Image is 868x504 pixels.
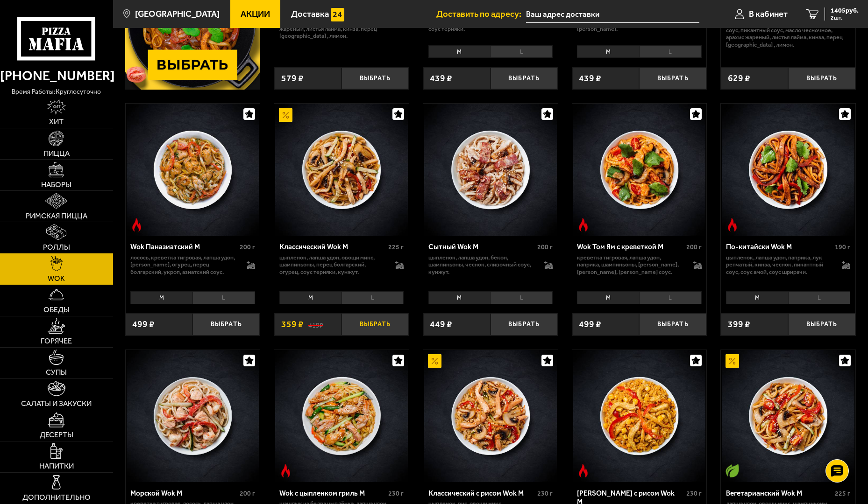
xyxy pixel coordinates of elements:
img: Акционный [279,108,292,122]
img: Морской Wok M [127,350,259,483]
button: Выбрать [342,313,409,335]
img: Острое блюдо [130,218,143,231]
input: Ваш адрес доставки [526,6,700,23]
div: Wok с цыпленком гриль M [279,489,386,498]
li: M [577,291,639,304]
div: Классический Wok M [279,243,386,252]
span: WOK [48,275,65,282]
span: 439 ₽ [430,74,452,83]
span: 230 г [388,490,404,497]
span: Салаты и закуски [21,400,92,407]
span: 439 ₽ [579,74,601,83]
img: Wok Том Ям с креветкой M [573,104,706,236]
span: Наборы [41,181,71,189]
span: 200 г [686,243,702,251]
li: M [279,291,342,304]
span: 200 г [240,490,255,497]
span: 230 г [537,490,553,497]
li: L [490,45,553,58]
span: Роллы [43,244,70,251]
a: АкционныйКлассический с рисом Wok M [423,350,558,483]
div: Сытный Wok M [428,243,535,252]
span: Доставка [291,10,329,19]
li: L [192,291,255,304]
img: Акционный [726,354,739,368]
li: M [428,291,491,304]
a: АкционныйКлассический Wok M [274,104,409,236]
li: L [639,45,702,58]
div: Вегетарианский Wok M [726,489,832,498]
li: M [726,291,788,304]
span: В кабинет [749,10,788,19]
a: Острое блюдоWok с цыпленком гриль M [274,350,409,483]
img: Карри с рисом Wok M [573,350,706,483]
a: Острое блюдоКарри с рисом Wok M [572,350,707,483]
button: Выбрать [342,67,409,89]
div: Wok Паназиатский M [130,243,237,252]
span: 499 ₽ [579,320,601,329]
p: креветка тигровая, лапша рисовая, морковь, перец болгарский, яйцо, творог тофу, пад тай соус, пик... [726,12,850,48]
span: 1405 руб. [831,7,859,14]
div: По-китайски Wok M [726,243,832,252]
a: АкционныйВегетарианское блюдоВегетарианский Wok M [721,350,855,483]
a: Сытный Wok M [423,104,558,236]
p: креветка тигровая, лапша удон, паприка, шампиньоны, [PERSON_NAME], [PERSON_NAME], [PERSON_NAME] с... [577,254,684,275]
span: Обеды [43,306,70,314]
span: Пицца [43,150,70,157]
span: Супы [46,369,67,376]
button: Выбрать [491,67,558,89]
img: Классический Wok M [275,104,408,236]
span: Хит [49,118,64,126]
span: Десерты [40,431,73,439]
button: Выбрать [788,313,855,335]
img: Острое блюдо [576,464,590,477]
li: M [577,45,639,58]
span: Горячее [41,337,72,345]
span: Акции [241,10,270,19]
button: Выбрать [788,67,855,89]
img: Острое блюдо [726,218,739,231]
div: Морской Wok M [130,489,237,498]
img: 15daf4d41897b9f0e9f617042186c801.svg [331,8,344,21]
img: Острое блюдо [279,464,292,477]
li: M [130,291,192,304]
span: 190 г [835,243,850,251]
p: цыпленок, лапша удон, паприка, лук репчатый, кинза, чеснок, пикантный соус, соус Амой, соус шрирачи. [726,254,833,275]
img: Вегетарианское блюдо [726,464,739,477]
span: 449 ₽ [430,320,452,329]
p: цыпленок, лапша удон, бекон, шампиньоны, чеснок, сливочный соус, кунжут. [428,254,535,275]
div: Классический с рисом Wok M [428,489,535,498]
span: 579 ₽ [281,74,304,83]
span: 230 г [686,490,702,497]
span: 399 ₽ [728,320,750,329]
span: 225 г [388,243,404,251]
img: Сытный Wok M [424,104,557,236]
span: 200 г [537,243,553,251]
p: лосось, креветка тигровая, лапша удон, [PERSON_NAME], огурец, перец болгарский, укроп, азиатский ... [130,254,237,275]
span: Римская пицца [26,212,87,220]
li: L [490,291,553,304]
s: 419 ₽ [308,320,323,329]
button: Выбрать [639,313,706,335]
li: L [639,291,702,304]
li: L [342,291,404,304]
span: Красное Село, Нарвская улица, 12 [526,6,700,23]
button: Выбрать [491,313,558,335]
span: 629 ₽ [728,74,750,83]
li: M [428,45,491,58]
span: 2 шт. [831,15,859,21]
span: [GEOGRAPHIC_DATA] [135,10,220,19]
img: По-китайски Wok M [722,104,854,236]
span: 359 ₽ [281,320,304,329]
a: Морской Wok M [126,350,260,483]
span: Напитки [39,462,74,470]
a: Острое блюдоПо-китайски Wok M [721,104,855,236]
span: 499 ₽ [132,320,155,329]
li: L [788,291,851,304]
img: Акционный [428,354,441,368]
button: Выбрать [192,313,260,335]
img: Вегетарианский Wok M [722,350,854,483]
a: Острое блюдоWok Том Ям с креветкой M [572,104,707,236]
span: Доставить по адресу: [436,10,526,19]
span: 200 г [240,243,255,251]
